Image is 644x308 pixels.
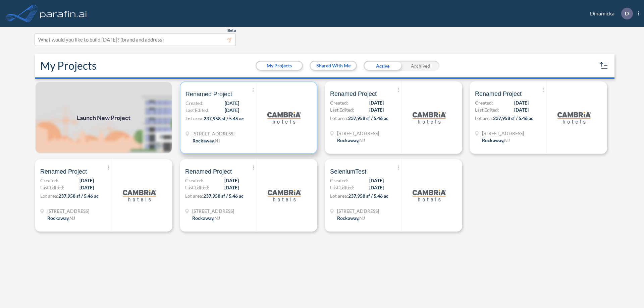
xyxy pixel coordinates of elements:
span: 321 Mt Hope Ave [192,207,234,214]
div: Active [364,61,401,71]
span: Lot area: [185,116,204,121]
span: 321 Mt Hope Ave [337,207,379,214]
span: Renamed Project [185,90,232,98]
span: 237,958 sf / 5.46 ac [493,115,533,121]
span: [DATE] [225,100,239,107]
img: logo [39,7,88,20]
span: Lot area: [185,193,203,199]
span: 321 Mt Hope Ave [193,130,234,137]
div: Rockaway, NJ [193,137,220,144]
img: logo [268,179,301,212]
div: Rockaway, NJ [482,137,510,144]
button: Shared With Me [311,62,356,70]
span: Created: [40,177,58,184]
span: [DATE] [79,177,94,184]
span: NJ [214,215,220,221]
div: Rockaway, NJ [192,214,220,222]
span: 321 Mt Hope Ave [337,130,379,137]
span: Last Edited: [185,184,209,191]
button: sort [598,60,609,71]
span: Last Edited: [475,106,499,113]
span: [DATE] [369,184,384,191]
div: Dinamicka [580,8,639,19]
span: Last Edited: [330,106,354,113]
span: 237,958 sf / 5.46 ac [348,115,388,121]
span: [DATE] [514,99,529,106]
span: Renamed Project [40,168,87,176]
button: My Projects [257,62,302,70]
img: add [35,81,172,154]
div: Rockaway, NJ [47,214,75,222]
span: NJ [215,138,220,143]
span: [DATE] [514,106,529,113]
span: [DATE] [369,99,384,106]
p: D [625,10,629,16]
span: Launch New Project [77,113,130,122]
span: Created: [185,100,204,107]
a: Launch New Project [35,81,172,154]
span: NJ [69,215,75,221]
span: 321 Mt Hope Ave [482,130,524,137]
span: Created: [330,177,348,184]
img: logo [123,179,156,212]
span: [DATE] [225,107,239,114]
span: Created: [475,99,493,106]
span: SeleniumTest [330,168,366,176]
div: Rockaway, NJ [337,137,365,144]
img: logo [267,101,301,134]
span: Created: [185,177,203,184]
span: [DATE] [224,184,239,191]
span: NJ [504,137,510,143]
span: Lot area: [330,193,348,199]
span: Lot area: [330,115,348,121]
span: Renamed Project [330,90,377,98]
span: Rockaway , [482,137,504,143]
h2: My Projects [40,59,97,72]
span: Last Edited: [185,107,210,114]
span: [DATE] [369,177,384,184]
div: Archived [401,61,439,71]
span: 237,958 sf / 5.46 ac [203,193,244,199]
span: Created: [330,99,348,106]
span: Renamed Project [185,168,232,176]
span: Rockaway , [192,215,214,221]
span: Last Edited: [40,184,64,191]
span: 237,958 sf / 5.46 ac [58,193,99,199]
span: [DATE] [79,184,94,191]
span: Lot area: [40,193,58,199]
span: NJ [359,137,365,143]
span: Rockaway , [47,215,69,221]
span: NJ [359,215,365,221]
span: Rockaway , [337,137,359,143]
span: Rockaway , [337,215,359,221]
span: Last Edited: [330,184,354,191]
span: 237,958 sf / 5.46 ac [348,193,388,199]
span: [DATE] [369,106,384,113]
span: Lot area: [475,115,493,121]
img: logo [557,101,591,134]
img: logo [413,101,446,134]
span: 237,958 sf / 5.46 ac [204,116,244,121]
span: Rockaway , [193,138,215,143]
div: Rockaway, NJ [337,214,365,222]
span: 321 Mt Hope Ave [47,207,89,214]
span: Beta [227,28,236,33]
img: logo [413,179,446,212]
span: Renamed Project [475,90,522,98]
span: [DATE] [224,177,239,184]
